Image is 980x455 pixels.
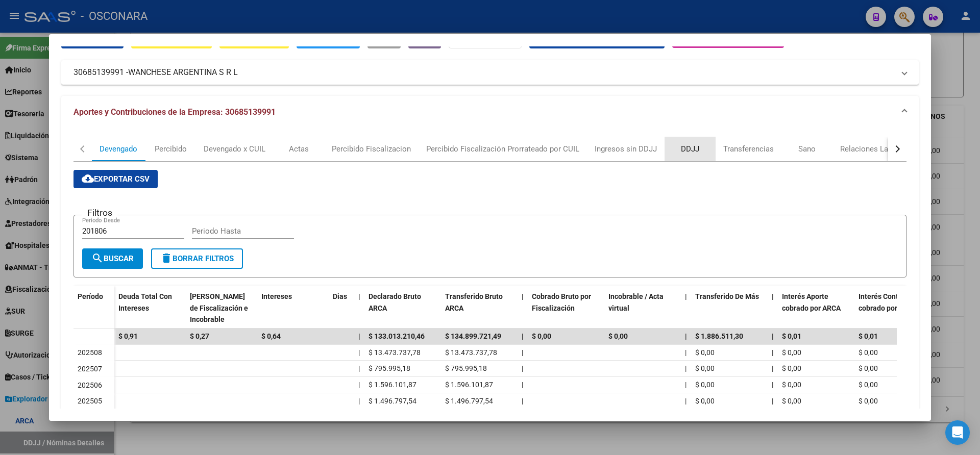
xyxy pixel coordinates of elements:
span: | [358,348,360,357]
mat-icon: search [91,252,104,264]
span: | [772,381,773,389]
span: $ 0,00 [695,397,715,405]
datatable-header-cell: Deuda Total Con Intereses [114,286,186,331]
div: Percibido Fiscalización Prorrateado por CUIL [426,143,579,155]
div: Devengado x CUIL [204,143,265,155]
datatable-header-cell: Período [73,286,114,328]
button: Borrar Filtros [151,248,243,269]
span: $ 1.886.511,30 [695,332,743,340]
span: $ 0,00 [782,348,801,357]
h3: Filtros [82,207,117,218]
span: | [522,332,524,340]
div: Relaciones Laborales [840,143,914,155]
span: | [358,381,360,389]
div: Percibido [155,143,187,155]
span: $ 1.596.101,87 [445,381,493,389]
span: Borrar Filtros [160,254,234,263]
span: Transferido Bruto ARCA [445,292,503,312]
span: $ 0,27 [190,332,209,340]
span: $ 0,91 [118,332,138,340]
span: | [685,364,687,372]
span: $ 0,00 [532,332,551,340]
span: $ 134.899.721,49 [445,332,501,340]
span: | [685,332,687,340]
span: | [358,292,360,300]
span: | [772,292,774,300]
span: | [772,397,773,405]
span: Deuda Total Con Intereses [118,292,172,312]
mat-icon: delete [160,252,173,264]
span: Período [78,292,103,300]
span: $ 1.496.797,54 [445,397,493,405]
span: 202505 [78,397,102,405]
span: Intereses [261,292,292,300]
span: $ 0,00 [782,381,801,389]
span: | [685,292,687,300]
span: Incobrable / Acta virtual [608,292,664,312]
mat-expansion-panel-header: Aportes y Contribuciones de la Empresa: 30685139991 [61,96,919,129]
datatable-header-cell: Incobrable / Acta virtual [604,286,681,331]
datatable-header-cell: Dias [329,286,354,331]
span: WANCHESE ARGENTINA S R L [128,66,238,79]
span: $ 13.473.737,78 [445,348,497,357]
div: Open Intercom Messenger [945,420,970,445]
span: $ 0,00 [695,381,715,389]
div: Devengado [100,143,137,155]
mat-panel-title: 30685139991 - [73,66,894,79]
span: | [522,348,523,357]
span: $ 0,00 [695,348,715,357]
span: | [772,332,774,340]
span: [PERSON_NAME] de Fiscalización e Incobrable [190,292,248,324]
span: | [358,332,360,340]
span: | [522,364,523,372]
span: $ 0,00 [782,364,801,372]
span: Cobrado Bruto por Fiscalización [532,292,591,312]
span: | [685,397,687,405]
mat-icon: cloud_download [82,172,94,185]
div: Sano [798,143,816,155]
span: Interés Aporte cobrado por ARCA [782,292,841,312]
span: $ 0,00 [695,364,715,372]
div: Percibido Fiscalizacion [332,143,411,155]
button: Organismos Ext. [449,30,522,48]
span: | [358,397,360,405]
span: Transferido De Más [695,292,759,300]
span: $ 795.995,18 [445,364,487,372]
datatable-header-cell: Interés Aporte cobrado por ARCA [778,286,854,331]
span: | [772,348,773,357]
span: $ 13.473.737,78 [369,348,421,357]
span: | [685,348,687,357]
datatable-header-cell: Transferido Bruto ARCA [441,286,518,331]
span: $ 0,01 [859,332,878,340]
span: $ 0,00 [782,397,801,405]
span: 202507 [78,365,102,373]
span: Dias [333,292,347,300]
span: 202506 [78,381,102,389]
datatable-header-cell: Cobrado Bruto por Fiscalización [528,286,604,331]
button: Exportar CSV [73,170,158,188]
div: Ingresos sin DDJJ [595,143,657,155]
span: Aportes y Contribuciones de la Empresa: 30685139991 [73,107,276,117]
span: Buscar [91,254,134,263]
datatable-header-cell: | [518,286,528,331]
datatable-header-cell: | [681,286,691,331]
span: Declarado Bruto ARCA [369,292,421,312]
span: | [522,292,524,300]
span: | [772,364,773,372]
span: $ 795.995,18 [369,364,410,372]
span: | [522,381,523,389]
span: $ 0,00 [859,348,878,357]
span: | [358,364,360,372]
datatable-header-cell: Declarado Bruto ARCA [364,286,441,331]
span: $ 133.013.210,46 [369,332,425,340]
span: | [685,381,687,389]
datatable-header-cell: Transferido De Más [691,286,768,331]
span: $ 0,01 [782,332,801,340]
datatable-header-cell: Intereses [257,286,329,331]
span: | [522,397,523,405]
button: Buscar [82,248,143,269]
span: 202508 [78,348,102,357]
div: Actas [289,143,309,155]
datatable-header-cell: Interés Contribución cobrado por ARCA [854,286,931,331]
div: DDJJ [681,143,699,155]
